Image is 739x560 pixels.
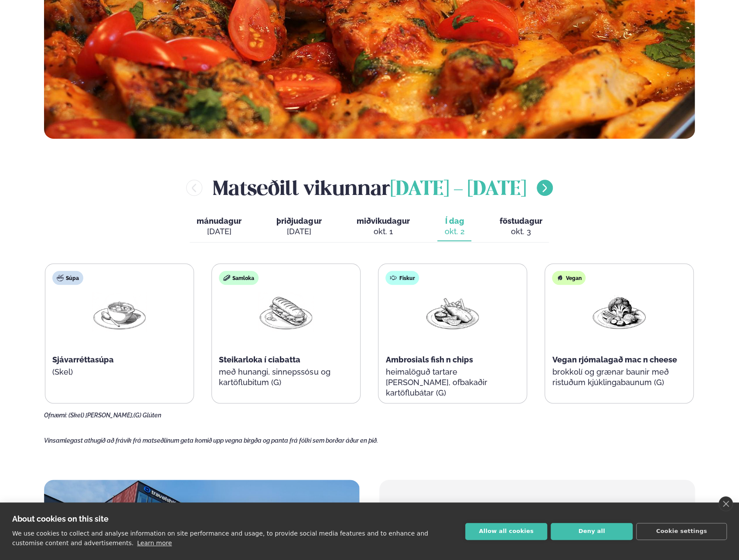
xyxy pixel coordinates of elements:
button: þriðjudagur [DATE] [269,212,328,241]
span: Ambrosials fish n chips [385,355,473,364]
span: föstudagur [499,216,542,225]
button: Í dag okt. 2 [437,212,471,241]
p: heimalöguð tartare [PERSON_NAME], ofbakaðir kartöflubátar (G) [385,367,520,398]
div: okt. 2 [444,226,464,237]
button: Deny all [551,523,633,540]
button: menu-btn-left [186,180,202,196]
span: Ofnæmi: [44,412,67,419]
button: menu-btn-right [537,180,553,196]
img: Vegan.svg [556,274,563,281]
div: okt. 1 [356,226,409,237]
span: [DATE] - [DATE] [390,180,526,199]
span: Í dag [444,216,464,226]
img: Panini.png [258,292,314,332]
div: Samloka [219,271,259,285]
div: Súpa [52,271,83,285]
div: okt. 3 [499,226,542,237]
button: föstudagur okt. 3 [492,212,549,241]
span: (Skel) [PERSON_NAME], [68,412,133,419]
button: Allow all cookies [465,523,547,540]
p: (Skel) [52,367,187,377]
a: Learn more [137,540,172,546]
div: [DATE] [276,226,321,237]
h2: Matseðill vikunnar [213,174,526,202]
img: Fish-Chips.png [425,292,480,332]
button: miðvikudagur okt. 1 [349,212,416,241]
button: mánudagur [DATE] [190,212,249,241]
a: close [719,496,733,511]
div: [DATE] [197,226,242,237]
img: Vegan.png [591,292,647,332]
span: Vegan rjómalagað mac n cheese [552,355,677,364]
span: Vinsamlegast athugið að frávik frá matseðlinum geta komið upp vegna birgða og panta frá fólki sem... [44,437,378,444]
img: soup.svg [57,274,64,281]
span: mánudagur [197,216,242,225]
span: þriðjudagur [276,216,321,225]
img: Soup.png [92,292,147,332]
span: Steikarloka í ciabatta [219,355,300,364]
span: (G) Glúten [133,412,161,419]
div: Vegan [552,271,586,285]
p: brokkolí og grænar baunir með ristuðum kjúklingabaunum (G) [552,367,686,388]
span: miðvikudagur [356,216,409,225]
img: fish.svg [390,274,397,281]
p: með hunangi, sinnepssósu og kartöflubitum (G) [219,367,353,388]
span: Sjávarréttasúpa [52,355,114,364]
button: Cookie settings [636,523,727,540]
img: sandwich-new-16px.svg [223,274,230,281]
strong: About cookies on this site [12,514,109,523]
p: We use cookies to collect and analyse information on site performance and usage, to provide socia... [12,530,428,546]
div: Fiskur [385,271,419,285]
